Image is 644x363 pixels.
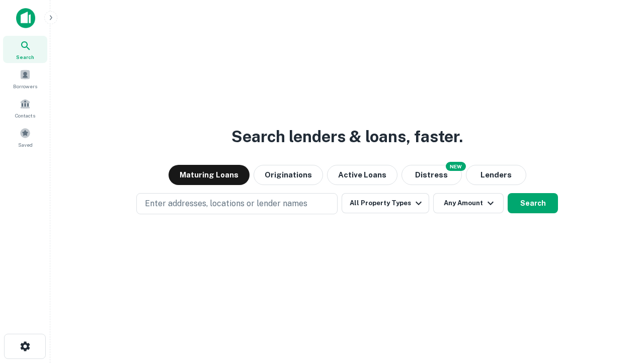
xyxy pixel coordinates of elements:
[3,65,47,92] a: Borrowers
[16,53,34,61] span: Search
[136,193,338,214] button: Enter addresses, locations or lender names
[508,193,558,213] button: Search
[169,165,250,185] button: Maturing Loans
[594,282,644,331] iframe: Chat Widget
[15,111,35,119] span: Contacts
[3,36,47,63] a: Search
[401,165,462,185] button: Search distressed loans with lien and other non-mortgage details.
[327,165,397,185] button: Active Loans
[466,165,526,185] button: Lenders
[3,124,47,151] a: Saved
[18,141,33,149] span: Saved
[254,165,323,185] button: Originations
[342,193,429,213] button: All Property Types
[16,8,35,28] img: capitalize-icon.png
[13,82,37,90] span: Borrowers
[145,198,307,210] p: Enter addresses, locations or lender names
[3,94,47,122] a: Contacts
[231,125,463,149] h3: Search lenders & loans, faster.
[446,162,466,171] div: NEW
[433,193,504,213] button: Any Amount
